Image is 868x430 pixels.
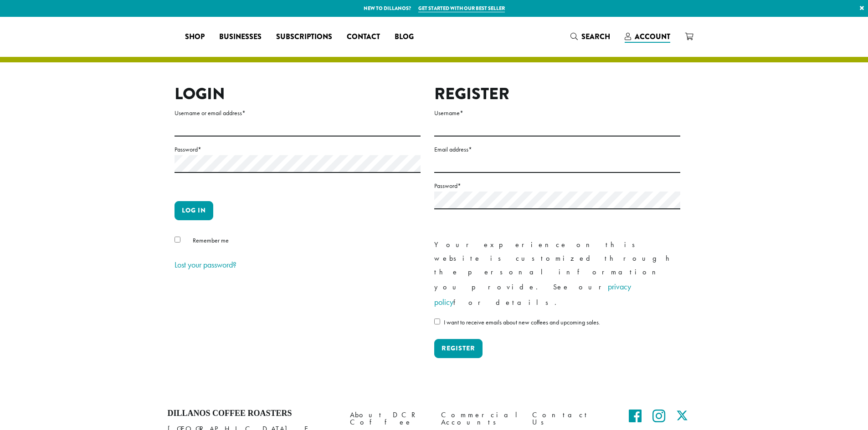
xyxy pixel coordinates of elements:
span: Account [635,31,670,42]
a: Shop [178,30,212,44]
span: Search [581,31,610,42]
p: Your experience on this website is customized through the personal information you provide. See o... [434,238,680,310]
span: Shop [185,31,205,43]
span: Blog [395,31,414,43]
button: Register [434,339,483,358]
label: Email address [434,144,680,155]
span: Remember me [193,236,229,244]
a: Contact Us [532,409,610,428]
button: Log in [175,201,213,220]
a: Search [563,29,617,44]
h2: Register [434,84,680,104]
label: Username or email address [175,107,421,119]
a: About DCR Coffee [350,409,427,428]
span: Contact [347,31,380,43]
label: Password [434,180,680,192]
a: Commercial Accounts [441,409,519,428]
h2: Login [175,84,421,104]
h4: Dillanos Coffee Roasters [168,409,336,419]
a: privacy policy [434,281,631,307]
input: I want to receive emails about new coffees and upcoming sales. [434,319,440,324]
a: Get started with our best seller [418,5,505,12]
label: Password [175,144,421,155]
a: Lost your password? [175,259,236,270]
span: Businesses [219,31,262,43]
span: I want to receive emails about new coffees and upcoming sales. [444,318,600,326]
label: Username [434,107,680,119]
span: Subscriptions [276,31,332,43]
